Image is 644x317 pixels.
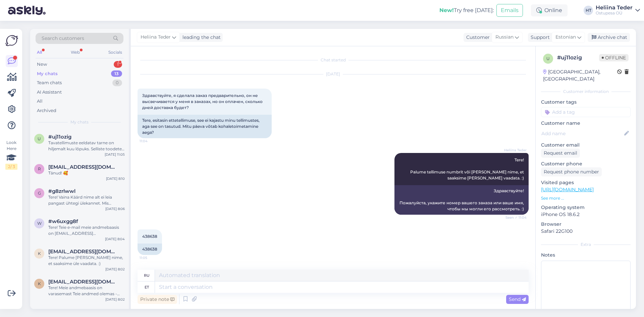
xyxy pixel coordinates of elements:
span: k [38,281,41,286]
div: [DATE] 8:02 [105,267,125,272]
div: [DATE] 11:05 [105,152,125,157]
div: Tere! Meie andmebaasis on varasemast Teie andmed olemas - [EMAIL_ADDRESS][DOMAIN_NAME], 53504649 [48,285,125,297]
div: [DATE] 8:04 [105,236,125,242]
a: [URL][DOMAIN_NAME] [541,187,594,193]
div: Private note [138,295,177,304]
div: ru [144,270,150,281]
span: My chats [70,119,89,125]
div: Support [528,34,550,41]
div: All [37,98,43,105]
a: Heliina TederOstupesa OÜ [596,5,640,16]
div: 438638 [138,244,162,255]
p: Customer tags [541,99,631,106]
span: Heliina Teder [501,148,527,153]
div: 13 [111,70,122,77]
div: HT [584,6,593,15]
span: #g8zrlwwl [48,188,75,194]
span: u [38,136,41,141]
div: Try free [DATE]: [439,6,494,14]
div: New [37,61,47,68]
p: Customer email [541,142,631,149]
p: iPhone OS 18.6.2 [541,211,631,218]
div: [DATE] 8:02 [105,297,125,302]
img: Askly Logo [5,34,18,47]
span: Estonian [555,34,576,41]
div: Tere, esitasin ettetellimuse, see ei kajastu minu tellimustes, aga see on tasutud. Mitu päeva võt... [138,115,272,138]
div: Tänud! 🥰 [48,170,125,176]
input: Add a tag [541,107,631,117]
div: 0 [112,80,122,86]
div: Request phone number [541,167,602,176]
b: New! [439,7,454,13]
span: Search customers [42,35,84,42]
span: Offline [599,54,629,61]
div: All [36,48,43,57]
div: Customer information [541,89,631,95]
div: Tere! Palume [PERSON_NAME] nime, et saaksime üle vaadata. :) [48,255,125,267]
div: [DATE] 8:10 [106,176,125,181]
span: 438638 [142,234,157,239]
button: Emails [496,4,523,17]
div: My chats [37,70,58,77]
div: [DATE] [138,71,529,77]
input: Add name [541,130,623,137]
span: 11:05 [140,255,165,260]
p: See more ... [541,195,631,201]
span: r [38,166,41,171]
p: Customer name [541,120,631,127]
div: AI Assistant [37,89,62,96]
span: ringohanna@gmail.com [48,164,118,170]
span: w [37,221,42,226]
div: Request email [541,149,580,158]
div: leading the chat [180,34,221,41]
span: konsingannemai170@gmail.com [48,279,118,285]
div: 2 / 3 [5,164,17,170]
span: #uj11ozig [48,134,71,140]
div: Archive chat [588,33,630,42]
div: # uj11ozig [557,54,599,62]
span: u [546,56,550,61]
div: Chat started [138,57,529,63]
p: Operating system [541,204,631,211]
div: 1 [114,61,122,68]
span: 11:04 [140,139,165,144]
div: Archived [37,107,56,114]
div: Look Here [5,140,17,170]
p: Customer phone [541,160,631,167]
div: Online [531,4,568,16]
div: Team chats [37,80,62,86]
p: Safari 22G100 [541,228,631,235]
div: et [145,281,149,293]
span: K [38,251,41,256]
span: g [38,191,41,196]
div: Tere! Teie e-mail meie andmebaasis on [EMAIL_ADDRESS][DOMAIN_NAME], kui see on vahepeal muutunud,... [48,224,125,236]
span: #w6uxgg8f [48,218,78,224]
div: Tavatellimuste eeldatav tarne on hiljemalt kuu lõpuks. Selliste toodete juures kirjas, et [PERSON... [48,140,125,152]
div: Web [69,48,81,57]
div: Socials [107,48,123,57]
span: Russian [495,34,514,41]
div: [DATE] 8:06 [105,206,125,211]
div: Ostupesa OÜ [596,10,633,16]
div: Customer [464,34,490,41]
span: Send [509,296,526,302]
span: Здравствуйте, я сделала заказ предварительно, он не высвечивается у меня в заказах, но он оплачен... [142,93,264,110]
p: Browser [541,221,631,228]
div: [GEOGRAPHIC_DATA], [GEOGRAPHIC_DATA] [543,68,617,83]
p: Visited pages [541,179,631,186]
div: Здравствуйте! Пожалуйста, укажите номер вашего заказа или ваше имя, чтобы мы могли его рассмотрет... [394,185,529,215]
div: Heliina Teder [596,5,633,10]
div: Tere! Vaina Käärd nime alt ei leia pangast ühtegi ülekannet. Mis põhjusel teostasite ülekande [PE... [48,194,125,206]
span: Heliina Teder [141,34,171,41]
span: Kodukoristusjarvamaal@gmail.com [48,249,118,255]
div: Extra [541,242,631,248]
span: Seen ✓ 11:04 [501,215,527,220]
p: Notes [541,252,631,259]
